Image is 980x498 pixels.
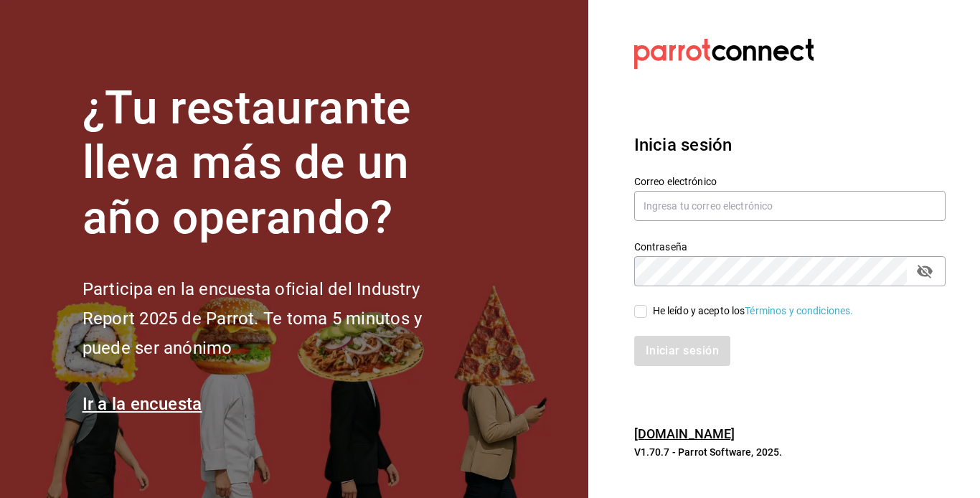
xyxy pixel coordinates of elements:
[83,275,470,362] h2: Participa en la encuesta oficial del Industry Report 2025 de Parrot. Te toma 5 minutos y puede se...
[913,259,937,283] button: passwordField
[83,394,202,414] a: Ir a la encuesta
[634,132,946,158] h3: Inicia sesión
[634,445,946,459] p: V1.70.7 - Parrot Software, 2025.
[634,426,735,441] a: [DOMAIN_NAME]
[634,176,946,186] label: Correo electrónico
[83,81,470,246] h1: ¿Tu restaurante lleva más de un año operando?
[745,305,853,316] a: Términos y condiciones.
[634,241,946,251] label: Contraseña
[653,304,854,319] div: He leído y acepto los
[634,191,946,221] input: Ingresa tu correo electrónico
